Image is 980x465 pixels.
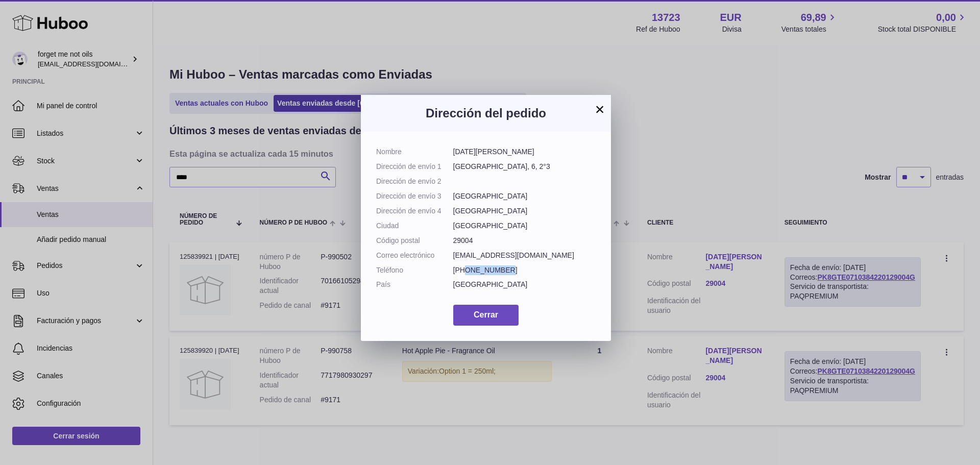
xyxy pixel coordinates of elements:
[376,177,453,186] dt: Dirección de envío 2
[376,251,453,260] dt: Correo electrónico
[453,147,596,157] dd: [DATE][PERSON_NAME]
[376,147,453,157] dt: Nombre
[474,310,498,319] span: Cerrar
[376,265,453,275] dt: Teléfono
[453,162,596,172] dd: [GEOGRAPHIC_DATA], 6, 2°3
[453,221,596,231] dd: [GEOGRAPHIC_DATA]
[376,280,453,289] dt: País
[453,251,596,260] dd: [EMAIL_ADDRESS][DOMAIN_NAME]
[376,221,453,231] dt: Ciudad
[376,236,453,246] dt: Código postal
[376,105,596,121] h3: Dirección del pedido
[376,162,453,172] dt: Dirección de envío 1
[453,236,596,246] dd: 29004
[453,265,596,275] dd: [PHONE_NUMBER]
[453,191,596,201] dd: [GEOGRAPHIC_DATA]
[594,103,606,115] button: ×
[376,191,453,201] dt: Dirección de envío 3
[376,206,453,216] dt: Dirección de envío 4
[453,305,519,326] button: Cerrar
[453,280,596,289] dd: [GEOGRAPHIC_DATA]
[453,206,596,216] dd: [GEOGRAPHIC_DATA]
